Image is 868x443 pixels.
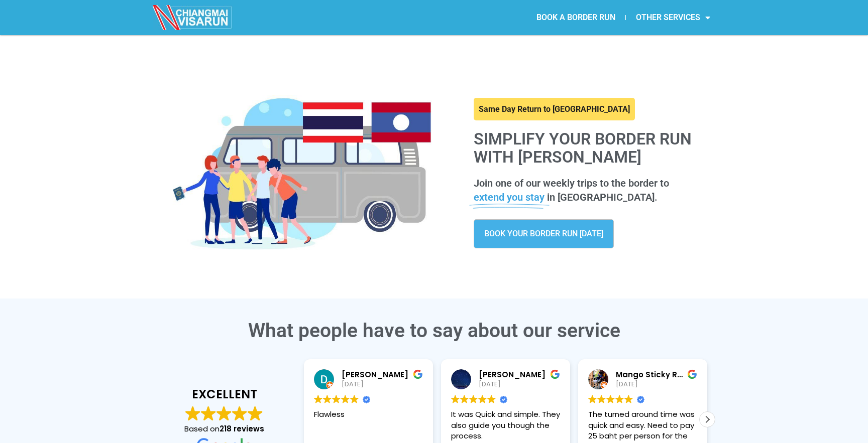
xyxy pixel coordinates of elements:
[469,395,478,403] img: Google
[163,386,286,403] strong: EXCELLENT
[597,395,606,403] img: Google
[434,6,720,29] nav: Menu
[700,412,715,427] div: Next review
[323,395,332,403] img: Google
[153,321,715,341] h3: What people have to say about our service
[474,130,705,166] h1: Simplify your border run with [PERSON_NAME]
[248,406,263,421] img: Google
[332,395,341,403] img: Google
[616,380,697,389] div: [DATE]
[184,423,264,434] span: Based on
[220,423,264,434] strong: 218 reviews
[342,380,423,389] div: [DATE]
[479,380,560,389] div: [DATE]
[451,395,460,403] img: Google
[314,369,334,389] img: Dave Reid profile picture
[478,395,487,403] img: Google
[201,406,216,421] img: Google
[451,369,471,389] img: Marcus Olsen profile picture
[341,395,350,403] img: Google
[314,395,322,403] img: Google
[616,369,697,380] div: Mango Sticky Rice
[484,230,603,238] span: BOOK YOUR BORDER RUN [DATE]
[588,369,608,389] img: Mango Sticky Rice profile picture
[479,369,560,380] div: [PERSON_NAME]
[185,406,200,421] img: Google
[342,369,423,380] div: [PERSON_NAME]
[606,395,615,403] img: Google
[232,406,247,421] img: Google
[474,219,614,248] a: BOOK YOUR BORDER RUN [DATE]
[624,395,633,403] img: Google
[460,395,469,403] img: Google
[547,191,658,203] span: in [GEOGRAPHIC_DATA].
[526,6,625,29] a: BOOK A BORDER RUN
[588,395,597,403] img: Google
[350,395,359,403] img: Google
[615,395,624,403] img: Google
[216,406,232,421] img: Google
[474,177,669,189] span: Join one of our weekly trips to the border to
[626,6,720,29] a: OTHER SERVICES
[487,395,496,403] img: Google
